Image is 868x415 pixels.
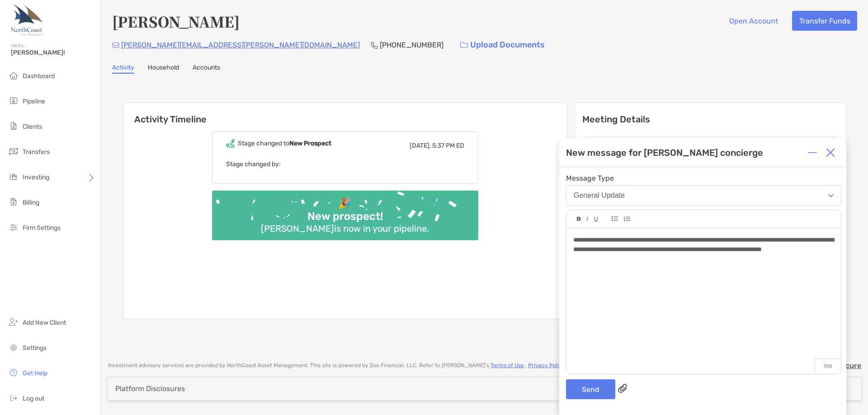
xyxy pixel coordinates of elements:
[8,367,19,378] img: get-help icon
[828,194,834,197] img: Open dropdown arrow
[226,139,235,148] img: Event icon
[8,95,19,106] img: pipeline icon
[23,224,61,232] span: Firm Settings
[574,191,625,200] div: General Update
[491,362,524,368] a: Terms of Use
[8,317,19,327] img: add_new_client icon
[594,217,598,222] img: Editor control icon
[8,146,19,157] img: transfers icon
[335,197,355,210] div: 🎉
[814,359,841,374] p: 198
[432,142,464,149] span: 5:37 PM ED
[566,174,841,182] span: Message Type
[11,4,43,36] img: Zoe Logo
[193,64,220,74] a: Accounts
[304,210,387,223] div: New prospect!
[23,369,47,377] span: Get Help
[380,39,443,51] p: [PHONE_NUMBER]
[460,42,468,48] img: button icon
[23,148,50,156] span: Transfers
[566,185,841,206] button: General Update
[23,173,49,181] span: Investing
[618,384,627,393] img: paperclip attachments
[238,140,331,147] div: Stage changed to
[8,342,19,353] img: settings icon
[577,217,581,221] img: Editor control icon
[115,384,185,393] div: Platform Disclosures
[8,70,19,81] img: dashboard icon
[121,39,360,51] p: [PERSON_NAME][EMAIL_ADDRESS][PERSON_NAME][DOMAIN_NAME]
[11,49,95,56] span: [PERSON_NAME]!
[582,114,839,125] p: Meeting Details
[371,42,378,49] img: Phone Icon
[566,147,763,158] div: New message for [PERSON_NAME] concierge
[8,171,19,182] img: investing icon
[112,64,134,74] a: Activity
[23,344,47,352] span: Settings
[257,223,433,234] div: [PERSON_NAME] is now in your pipeline.
[623,216,630,222] img: Editor control icon
[212,191,478,233] img: Confetti
[23,395,44,402] span: Log out
[612,216,618,221] img: Editor control icon
[289,140,331,147] b: New Prospect
[410,142,431,149] span: [DATE],
[226,159,464,170] p: Stage changed by:
[23,72,55,80] span: Dashboard
[454,35,551,55] a: Upload Documents
[8,222,19,233] img: firm-settings icon
[23,123,42,131] span: Clients
[112,11,240,32] h4: [PERSON_NAME]
[826,148,835,157] img: Close
[23,319,66,326] span: Add New Client
[108,362,658,369] p: Investment advisory services are provided by NorthCoast Asset Management . This site is powered b...
[8,392,19,403] img: logout icon
[23,199,39,206] span: Billing
[722,11,785,31] button: Open Account
[148,64,179,74] a: Household
[112,42,119,48] img: Email Icon
[123,103,567,125] h6: Activity Timeline
[528,362,565,368] a: Privacy Policy
[8,121,19,131] img: clients icon
[792,11,857,31] button: Transfer Funds
[808,148,817,157] img: Expand or collapse
[8,196,19,207] img: billing icon
[566,379,615,399] button: Send
[586,217,588,221] img: Editor control icon
[23,98,45,105] span: Pipeline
